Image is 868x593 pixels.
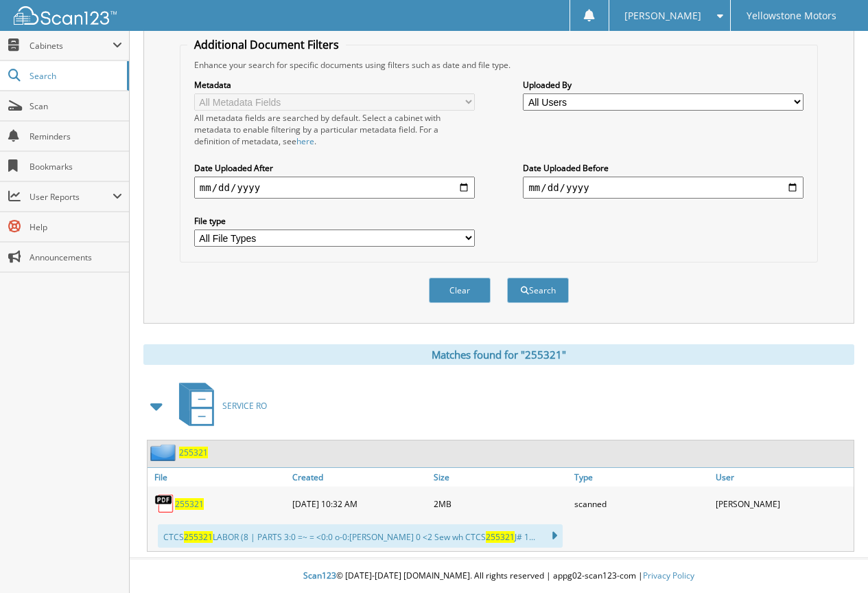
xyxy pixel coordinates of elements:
[430,490,572,517] div: 2MB
[143,344,854,365] div: Matches found for "255321"
[712,468,854,486] a: User
[184,531,213,543] span: 255321
[30,161,122,172] span: Bookmarks
[486,531,515,543] span: 255321
[148,468,289,486] a: File
[14,6,117,25] img: scan123-logo-white.svg
[30,100,122,112] span: Scan
[289,468,430,486] a: Created
[194,112,475,147] div: All metadata fields are searched by default. Select a cabinet with metadata to enable filtering b...
[130,559,868,593] div: © [DATE]-[DATE] [DOMAIN_NAME]. All rights reserved | appg02-scan123-com |
[289,490,430,517] div: [DATE] 10:32 AM
[158,524,563,548] div: CTCS LABOR (8 | PARTS 3:0 =~ = <0:0 o-0:[PERSON_NAME] 0 <2 Sew wh CTCS J# 1...
[747,12,836,20] span: Yellowstone Motors
[712,490,854,517] div: [PERSON_NAME]
[222,400,267,412] span: SERVICE RO
[430,468,572,486] a: Size
[179,447,208,458] a: 255321
[30,40,113,52] span: Cabinets
[523,162,804,174] label: Date Uploaded Before
[571,468,712,486] a: Type
[429,278,491,303] button: Clear
[624,12,701,20] span: [PERSON_NAME]
[187,59,810,71] div: Enhance your search for specific documents using filters such as date and file type.
[194,79,475,91] label: Metadata
[30,191,113,203] span: User Reports
[799,527,868,593] iframe: Chat Widget
[30,221,122,233] span: Help
[194,177,475,199] input: start
[175,498,204,510] a: 255321
[150,444,179,461] img: folder2.png
[30,131,122,142] span: Reminders
[171,379,267,433] a: SERVICE RO
[194,215,475,227] label: File type
[154,493,175,514] img: PDF.png
[30,70,120,82] span: Search
[507,278,569,303] button: Search
[303,570,336,581] span: Scan123
[296,135,314,147] a: here
[523,79,804,91] label: Uploaded By
[523,177,804,199] input: end
[643,570,694,581] a: Privacy Policy
[194,162,475,174] label: Date Uploaded After
[30,251,122,263] span: Announcements
[187,37,346,52] legend: Additional Document Filters
[571,490,712,517] div: scanned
